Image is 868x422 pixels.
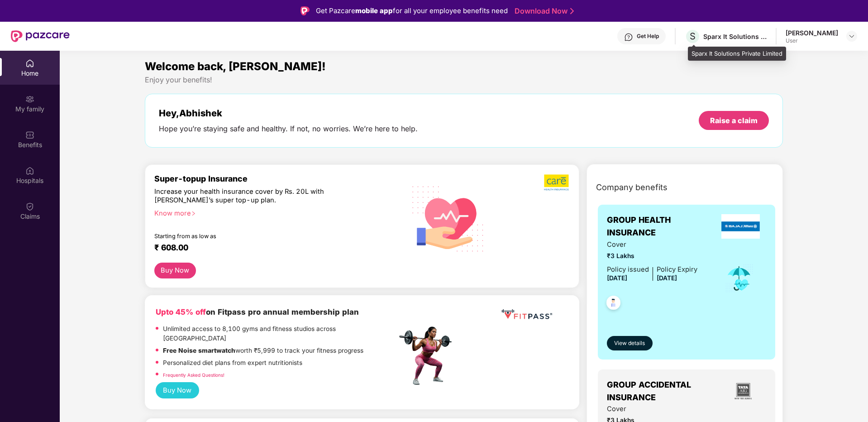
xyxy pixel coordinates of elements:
p: Personalized diet plans from expert nutritionists [163,358,302,368]
div: Increase your health insurance cover by Rs. 20L with [PERSON_NAME]’s super top-up plan. [154,187,358,205]
img: b5dec4f62d2307b9de63beb79f102df3.png [544,174,570,191]
div: [PERSON_NAME] [786,29,838,37]
span: Cover [607,240,697,250]
span: Welcome back, [PERSON_NAME]! [145,60,326,73]
span: right [191,211,196,216]
img: insurerLogo [721,214,760,239]
div: Policy Expiry [657,264,697,275]
img: svg+xml;base64,PHN2ZyB4bWxucz0iaHR0cDovL3d3dy53My5vcmcvMjAwMC9zdmciIHhtbG5zOnhsaW5rPSJodHRwOi8vd3... [405,174,491,262]
div: Policy issued [607,264,649,275]
span: View details [614,339,645,348]
div: Know more [154,209,391,216]
img: icon [725,264,754,293]
img: svg+xml;base64,PHN2ZyBpZD0iSG9tZSIgeG1sbnM9Imh0dHA6Ly93d3cudzMub3JnLzIwMDAvc3ZnIiB3aWR0aD0iMjAiIG... [25,59,34,68]
span: Cover [607,404,697,414]
img: svg+xml;base64,PHN2ZyBpZD0iSGVscC0zMngzMiIgeG1sbnM9Imh0dHA6Ly93d3cudzMub3JnLzIwMDAvc3ZnIiB3aWR0aD... [624,33,633,42]
img: New Pazcare Logo [11,30,70,42]
button: Buy Now [156,382,199,399]
img: Stroke [570,6,574,16]
div: Super-topup Insurance [154,174,397,183]
span: S [690,31,696,42]
strong: mobile app [355,6,393,15]
strong: Free Noise smartwatch [163,347,235,354]
img: svg+xml;base64,PHN2ZyB3aWR0aD0iMjAiIGhlaWdodD0iMjAiIHZpZXdCb3g9IjAgMCAyMCAyMCIgZmlsbD0ibm9uZSIgeG... [25,95,34,104]
a: Download Now [515,6,571,16]
img: fppp.png [500,306,554,323]
div: User [786,37,838,44]
div: ₹ 608.00 [154,243,388,254]
a: Frequently Asked Questions! [163,372,224,378]
div: Hey, Abhishek [159,108,418,119]
button: View details [607,336,653,350]
img: svg+xml;base64,PHN2ZyBpZD0iQmVuZWZpdHMiIHhtbG5zPSJodHRwOi8vd3d3LnczLm9yZy8yMDAwL3N2ZyIgd2lkdGg9Ij... [25,130,34,139]
b: Upto 45% off [156,307,206,316]
img: svg+xml;base64,PHN2ZyBpZD0iRHJvcGRvd24tMzJ4MzIiIHhtbG5zPSJodHRwOi8vd3d3LnczLm9yZy8yMDAwL3N2ZyIgd2... [848,33,855,40]
p: Unlimited access to 8,100 gyms and fitness studios across [GEOGRAPHIC_DATA] [163,324,396,344]
div: Get Help [637,33,659,40]
img: fpp.png [396,324,460,388]
div: Starting from as low as [154,233,358,239]
span: GROUP ACCIDENTAL INSURANCE [607,379,720,404]
div: Sparx It Solutions Private Limited [703,32,767,41]
div: Raise a claim [710,115,758,125]
span: ₹3 Lakhs [607,251,697,261]
img: svg+xml;base64,PHN2ZyB4bWxucz0iaHR0cDovL3d3dy53My5vcmcvMjAwMC9zdmciIHdpZHRoPSI0OC45NDMiIGhlaWdodD... [602,293,625,315]
span: GROUP HEALTH INSURANCE [607,214,715,240]
img: insurerLogo [731,379,755,403]
span: [DATE] [607,274,627,282]
p: worth ₹5,999 to track your fitness progress [163,346,363,356]
img: Logo [300,6,310,15]
span: [DATE] [657,274,677,282]
div: Hope you’re staying safe and healthy. If not, no worries. We’re here to help. [159,124,418,134]
b: on Fitpass pro annual membership plan [156,307,359,316]
div: Enjoy your benefits! [145,75,783,85]
div: Sparx It Solutions Private Limited [688,47,786,61]
div: Get Pazcare for all your employee benefits need [316,5,508,16]
img: svg+xml;base64,PHN2ZyBpZD0iSG9zcGl0YWxzIiB4bWxucz0iaHR0cDovL3d3dy53My5vcmcvMjAwMC9zdmciIHdpZHRoPS... [25,166,34,175]
span: Company benefits [596,181,668,194]
button: Buy Now [154,263,196,278]
img: svg+xml;base64,PHN2ZyBpZD0iQ2xhaW0iIHhtbG5zPSJodHRwOi8vd3d3LnczLm9yZy8yMDAwL3N2ZyIgd2lkdGg9IjIwIi... [25,202,34,211]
